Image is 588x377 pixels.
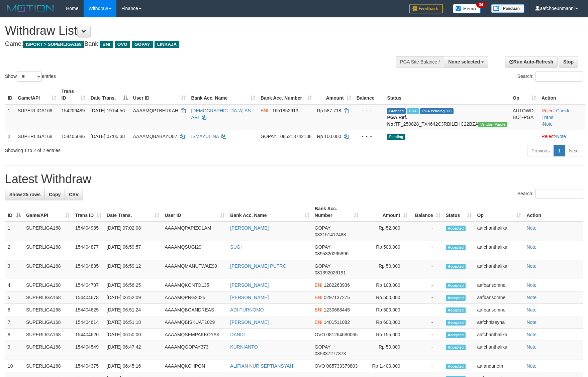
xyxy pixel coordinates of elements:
[542,108,569,120] a: Check Trans
[361,360,410,372] td: Rp 1,400,000
[543,121,553,127] a: Note
[104,222,162,241] td: [DATE] 07:02:08
[230,295,269,300] a: [PERSON_NAME]
[526,344,536,350] a: Note
[315,225,330,231] span: GOPAY
[409,4,443,13] img: Feedback.jpg
[474,222,524,241] td: aafchanthalika
[324,295,350,300] span: Copy 0297137275 to clipboard
[23,260,73,279] td: SUPERLIGA168
[387,134,405,140] span: Pending
[396,56,444,68] div: PGA Site Balance /
[446,345,466,350] span: Accepted
[104,291,162,304] td: [DATE] 06:52:09
[73,241,104,260] td: 154404877
[443,203,475,222] th: Status: activate to sort column ascending
[191,108,251,120] a: [DEMOGRAPHIC_DATA] AS ARI
[474,279,524,291] td: aafbansomne
[527,145,554,156] a: Previous
[526,295,536,300] a: Note
[104,203,162,222] th: Date Trans.: activate to sort column ascending
[314,85,354,104] th: Amount: activate to sort column ascending
[324,282,350,288] span: Copy 1282263936 to clipboard
[5,104,15,130] td: 1
[361,304,410,316] td: Rp 500,000
[23,203,73,222] th: Game/API: activate to sort column ascending
[315,320,322,325] span: BNI
[69,192,79,197] span: CSV
[315,351,346,356] span: Copy 085337277373 to clipboard
[505,56,558,68] a: Run Auto-Refresh
[23,222,73,241] td: SUPERLIGA168
[73,316,104,329] td: 154404614
[230,282,269,288] a: [PERSON_NAME]
[446,295,466,301] span: Accepted
[91,134,125,139] span: [DATE] 07:05:38
[312,203,361,222] th: Bank Acc. Number: activate to sort column ascending
[361,279,410,291] td: Rp 103,000
[23,241,73,260] td: SUPERLIGA168
[361,341,410,360] td: Rp 50,000
[474,329,524,341] td: aafchanthalika
[446,307,466,313] span: Accepted
[517,72,583,82] label: Search:
[162,203,227,222] th: User ID: activate to sort column ascending
[324,307,350,312] span: Copy 1230668445 to clipboard
[230,332,245,337] a: DANDI
[446,226,466,231] span: Accepted
[526,320,536,325] a: Note
[162,360,227,372] td: AAAAMQKOHPON
[446,264,466,269] span: Accepted
[535,72,583,82] input: Search:
[5,41,385,47] h4: Game: Bank:
[261,108,268,113] span: BNI
[539,130,585,142] td: ·
[62,108,85,113] span: 154209489
[59,85,88,104] th: Trans ID: activate to sort column ascending
[315,232,346,237] span: Copy 083151412488 to clipboard
[476,2,485,8] span: 34
[474,291,524,304] td: aafbansomne
[510,85,539,104] th: Op: activate to sort column ascending
[73,360,104,372] td: 154404375
[258,85,314,104] th: Bank Acc. Number: activate to sort column ascending
[5,24,385,37] h1: Withdraw List
[315,332,325,337] span: OVO
[410,341,443,360] td: -
[162,241,227,260] td: AAAAMQSUGI29
[162,316,227,329] td: AAAAMQBISKUAT1029
[15,104,59,130] td: SUPERLIGA168
[5,329,23,341] td: 8
[261,134,276,139] span: GOPAY
[315,244,330,250] span: GOPAY
[73,291,104,304] td: 154404678
[326,363,358,369] span: Copy 085733379803 to clipboard
[230,244,241,250] a: SUGI
[317,108,341,113] span: Rp 587.718
[104,360,162,372] td: [DATE] 06:45:16
[115,41,130,48] span: OVO
[326,332,358,337] span: Copy 081264680065 to clipboard
[5,203,23,222] th: ID: activate to sort column descending
[162,222,227,241] td: AAAAMQPAPIZOLAM
[73,341,104,360] td: 154404549
[44,189,65,200] a: Copy
[104,316,162,329] td: [DATE] 06:51:18
[315,263,330,269] span: GOPAY
[230,344,258,350] a: KURNIANTO
[5,3,56,13] img: MOTION_logo.png
[5,144,240,154] div: Showing 1 to 2 of 2 entries
[542,134,555,139] a: Reject
[73,329,104,341] td: 154404620
[446,320,466,326] span: Accepted
[565,145,583,156] a: Next
[361,329,410,341] td: Rp 155,000
[5,189,45,200] a: Show 25 rows
[554,145,565,156] a: 1
[65,189,83,200] a: CSV
[387,115,407,127] b: PGA Ref. No:
[384,104,510,130] td: TF_250828_TX4642CJRBI1EHC22BZA
[104,279,162,291] td: [DATE] 06:56:25
[73,222,104,241] td: 154404935
[88,85,130,104] th: Date Trans.: activate to sort column descending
